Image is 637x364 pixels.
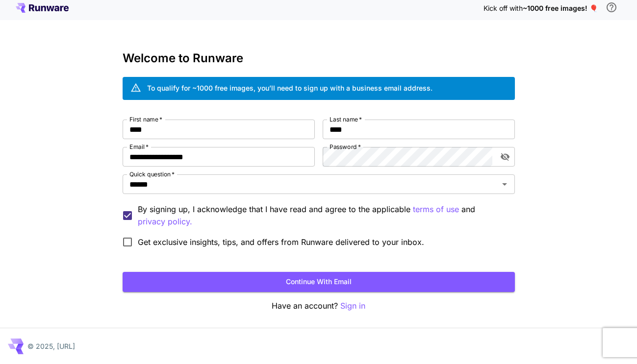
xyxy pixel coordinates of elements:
button: Sign in [340,300,365,312]
button: toggle password visibility [496,148,514,166]
label: Quick question [129,170,175,178]
button: By signing up, I acknowledge that I have read and agree to the applicable and privacy policy. [413,203,459,216]
p: By signing up, I acknowledge that I have read and agree to the applicable and [138,203,507,228]
p: Have an account? [123,300,515,312]
p: terms of use [413,203,459,216]
p: privacy policy. [138,216,192,228]
label: First name [129,115,162,123]
span: Kick off with [484,4,523,12]
label: Last name [330,115,362,123]
button: By signing up, I acknowledge that I have read and agree to the applicable terms of use and [138,216,192,228]
p: © 2025, [URL] [27,341,75,351]
button: Continue with email [123,272,515,292]
span: ~1000 free images! 🎈 [523,4,598,12]
div: To qualify for ~1000 free images, you’ll need to sign up with a business email address. [147,83,433,93]
button: Open [498,177,511,191]
label: Email [129,143,149,151]
h3: Welcome to Runware [123,51,515,65]
label: Password [330,143,361,151]
span: Get exclusive insights, tips, and offers from Runware delivered to your inbox. [138,236,424,248]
